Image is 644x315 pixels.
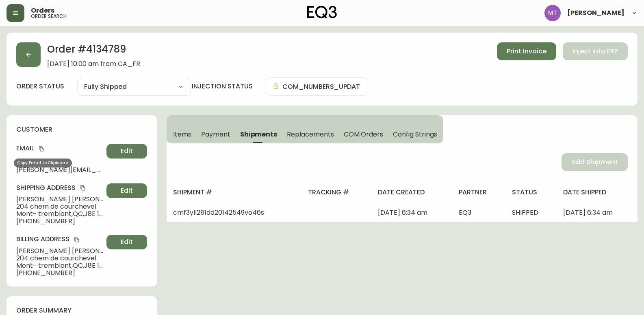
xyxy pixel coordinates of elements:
[378,188,446,197] h4: date created
[16,235,103,244] h4: Billing Address
[173,208,264,217] span: cmf3yll281dd20142549vo46s
[47,60,140,68] span: [DATE] 10:00 am from CA_FR
[344,130,384,139] span: COM Orders
[16,203,103,210] span: 204 chem de courchevel
[106,144,147,159] button: Edit
[16,125,147,134] h4: customer
[16,269,103,277] span: [PHONE_NUMBER]
[16,218,103,225] span: [PHONE_NUMBER]
[192,82,253,91] h4: injection status
[37,145,46,153] button: copy
[121,186,133,195] span: Edit
[544,5,561,21] img: 397d82b7ede99da91c28605cdd79fceb
[173,188,295,197] h4: shipment #
[567,10,624,16] span: [PERSON_NAME]
[73,236,81,244] button: copy
[16,306,147,315] h4: order summary
[31,7,54,14] span: Orders
[16,166,103,174] span: [PERSON_NAME][EMAIL_ADDRESS][PERSON_NAME][DOMAIN_NAME]
[393,130,437,139] span: Config Strings
[106,183,147,198] button: Edit
[497,42,556,60] button: Print Invoice
[16,144,103,153] h4: Email
[201,130,230,139] span: Payment
[307,6,337,19] img: logo
[563,208,613,217] span: [DATE] 6:34 am
[31,14,67,19] h5: order search
[106,235,147,249] button: Edit
[16,196,103,203] span: [PERSON_NAME] [PERSON_NAME]
[240,130,278,139] span: Shipments
[121,147,133,156] span: Edit
[16,183,103,192] h4: Shipping Address
[47,42,140,60] h2: Order # 4134789
[308,188,365,197] h4: tracking #
[378,208,427,217] span: [DATE] 6:34 am
[16,210,103,218] span: Mont- tremblant , QC , J8E 1P8 , CA
[507,47,546,56] span: Print Invoice
[512,208,538,217] span: SHIPPED
[121,238,133,247] span: Edit
[512,188,550,197] h4: status
[173,130,191,139] span: Items
[459,208,471,217] span: EQ3
[16,255,103,262] span: 204 chem de courchevel
[16,82,64,91] label: order status
[79,184,87,192] button: copy
[287,130,334,139] span: Replacements
[563,188,631,197] h4: date shipped
[16,247,103,255] span: [PERSON_NAME] [PERSON_NAME]
[16,262,103,269] span: Mont- tremblant , QC , J8E 1P8 , CA
[459,188,499,197] h4: partner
